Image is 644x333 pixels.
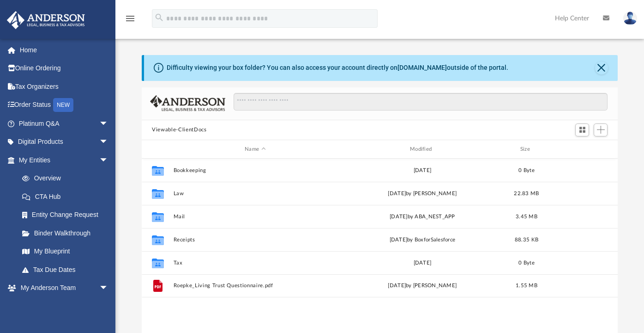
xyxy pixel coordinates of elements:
div: Size [508,145,545,154]
img: User Pic [623,12,637,25]
a: Order StatusNEW [6,96,122,115]
span: 88.35 KB [515,237,538,242]
span: 1.55 MB [516,284,537,289]
div: [DATE] by ABA_NEST_APP [341,213,504,221]
a: Online Ordering [6,59,122,78]
div: [DATE] by [PERSON_NAME] [341,190,504,198]
div: [DATE] by BoxforSalesforce [341,236,504,244]
a: Home [6,41,122,59]
i: menu [125,13,136,24]
button: Law [174,191,337,197]
button: Mail [174,214,337,220]
div: Name [173,145,337,154]
a: [DOMAIN_NAME] [397,64,447,71]
span: arrow_drop_down [99,114,118,133]
div: id [146,145,169,154]
div: id [549,145,614,154]
a: My Blueprint [13,242,118,261]
i: search [154,12,164,23]
span: arrow_drop_down [99,151,118,170]
button: Close [595,62,608,74]
a: My Entitiesarrow_drop_down [6,151,122,169]
span: 0 Byte [518,168,535,173]
button: Roepke_Living Trust Questionnaire.pdf [174,283,337,289]
a: Entity Change Request [13,206,122,224]
span: arrow_drop_down [99,133,118,152]
div: Modified [341,145,504,154]
button: Viewable-ClientDocs [152,126,206,134]
a: Digital Productsarrow_drop_down [6,133,122,151]
div: [DATE] [341,166,504,175]
a: Binder Walkthrough [13,224,122,242]
div: [DATE] by [PERSON_NAME] [341,282,504,290]
span: 3.45 MB [516,214,537,219]
img: Anderson Advisors Platinum Portal [4,11,88,29]
button: Add [594,123,608,136]
button: Receipts [174,237,337,243]
input: Search files and folders [234,93,608,111]
a: menu [125,18,136,24]
a: Platinum Q&Aarrow_drop_down [6,114,122,133]
a: Overview [13,169,122,188]
button: Switch to Grid View [575,123,589,136]
a: My Anderson Team [13,297,113,315]
button: Tax [174,260,337,266]
a: CTA Hub [13,187,122,206]
button: Bookkeeping [174,167,337,173]
a: Tax Due Dates [13,260,122,279]
span: arrow_drop_down [99,279,118,298]
div: Difficulty viewing your box folder? You can also access your account directly on outside of the p... [167,63,508,73]
div: NEW [53,98,73,112]
span: 0 Byte [518,260,535,265]
a: Tax Organizers [6,77,122,96]
a: My Anderson Teamarrow_drop_down [6,279,118,297]
div: [DATE] [341,259,504,267]
span: 22.83 MB [514,191,539,196]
